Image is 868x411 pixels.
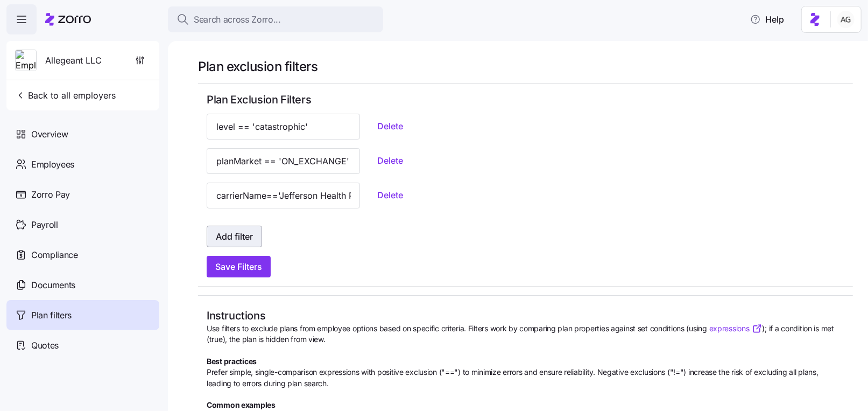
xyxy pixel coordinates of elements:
span: Overview [31,128,68,141]
button: Search across Zorro... [168,6,383,32]
span: Zorro Pay [31,188,70,201]
a: Payroll [6,210,159,240]
h2: Instructions [207,309,844,323]
h1: Plan exclusion filters [198,58,853,75]
img: Employer logo [16,50,36,72]
span: Employees [31,158,74,171]
a: Quotes [6,330,159,360]
button: Add filter [207,226,262,247]
input: carrierName != 'Ambetter' && individualMedicalDeductible|parseIdeonMedicalProperty > 1500 [207,183,360,208]
h2: Plan Exclusion Filters [207,93,844,107]
span: Quotes [31,339,59,352]
span: Delete [377,154,403,167]
button: Back to all employers [11,85,120,106]
span: Allegeant LLC [45,54,102,67]
input: carrierName != 'Ambetter' && individualMedicalDeductible|parseIdeonMedicalProperty > 1500 [207,148,360,174]
span: Help [750,13,784,26]
span: Compliance [31,248,78,262]
a: expressions [709,323,763,334]
button: Save Filters [207,256,271,277]
span: Search across Zorro... [194,13,281,26]
a: Employees [6,149,159,179]
a: Plan filters [6,300,159,330]
a: Zorro Pay [6,179,159,210]
span: Delete [377,189,403,201]
button: Delete [369,116,412,136]
a: Documents [6,270,159,300]
b: Common examples [207,400,276,409]
span: Add filter [216,230,253,243]
span: Plan filters [31,309,72,322]
input: carrierName != 'Ambetter' && individualMedicalDeductible|parseIdeonMedicalProperty > 1500 [207,114,360,140]
span: Back to all employers [15,89,116,102]
span: Save Filters [215,260,262,273]
button: Delete [369,151,412,170]
img: 5fc55c57e0610270ad857448bea2f2d5 [837,11,855,28]
b: Best practices [207,357,257,366]
span: Payroll [31,218,58,232]
span: Documents [31,278,75,292]
button: Delete [369,185,412,205]
button: Help [742,9,793,30]
a: Compliance [6,240,159,270]
a: Overview [6,119,159,149]
span: Delete [377,120,403,133]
